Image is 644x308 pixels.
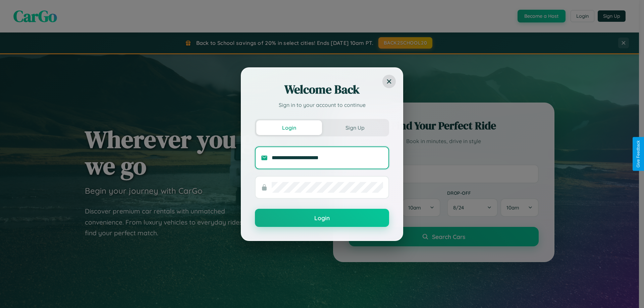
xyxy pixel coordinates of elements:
[636,140,641,168] div: Give Feedback
[256,120,322,135] button: Login
[255,81,389,98] h2: Welcome Back
[322,120,388,135] button: Sign Up
[255,101,389,109] p: Sign in to your account to continue
[255,209,389,227] button: Login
